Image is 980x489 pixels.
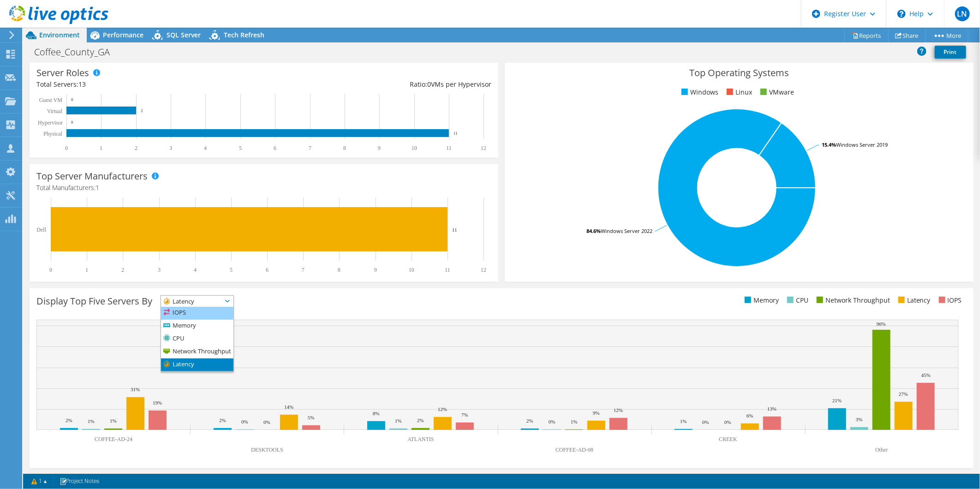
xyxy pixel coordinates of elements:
text: 9 [374,267,377,273]
text: Physical [43,131,62,137]
text: 1% [680,418,687,424]
li: Network Throughput [814,295,890,305]
li: IOPS [937,295,962,305]
text: 11 [445,267,450,273]
span: 13 [78,80,86,89]
text: 9 [378,145,381,151]
li: CPU [785,295,808,305]
text: DESKTOOLS [251,447,283,453]
li: Memory [742,295,779,305]
text: 1% [571,419,578,424]
text: 2% [526,418,533,423]
text: 12 [481,145,486,151]
span: Latency [161,296,222,307]
text: 10 [409,267,414,273]
text: 0% [724,419,731,425]
text: 2 [135,145,137,151]
a: Share [888,28,926,42]
text: 1 [85,267,88,273]
text: 2 [121,267,124,273]
li: Network Throughput [161,346,233,358]
a: Print [935,46,966,59]
h3: Top Server Manufacturers [36,171,148,181]
text: 12% [438,406,447,412]
text: Other [875,447,888,453]
text: 1% [88,418,95,424]
h4: Total Manufacturers: [36,183,491,193]
text: 6% [747,413,753,418]
h3: Server Roles [36,68,89,78]
text: 45% [921,372,931,378]
text: 12% [614,407,623,413]
h3: Top Operating Systems [512,68,967,78]
text: 8 [343,145,346,151]
li: Linux [724,87,752,97]
text: COFFEE-AD-24 [95,436,132,442]
text: 3 [169,145,172,151]
text: 0% [702,419,709,425]
text: 4 [204,145,207,151]
span: 1 [96,183,99,192]
text: 5 [230,267,233,273]
a: 1 [25,476,54,487]
text: 4 [194,267,197,273]
text: 3% [856,417,863,422]
li: Latency [161,358,233,371]
text: Dell [36,227,46,233]
text: 7 [302,267,305,273]
div: Ratio: VMs per Hypervisor [264,79,491,89]
text: 19% [153,400,162,406]
li: Latency [896,295,931,305]
text: 0 [49,267,52,273]
text: COFFEE-AD-08 [556,447,593,453]
text: 2% [66,417,72,423]
li: CPU [161,333,233,346]
li: Windows [679,87,718,97]
text: 7 [309,145,311,151]
text: 8% [373,411,380,416]
tspan: Windows Server 2022 [601,227,652,234]
span: Performance [103,30,143,39]
text: 1% [395,418,402,423]
text: Virtual [47,108,63,114]
text: 0% [549,419,556,424]
span: Tech Refresh [224,30,264,39]
li: IOPS [161,307,233,320]
text: 0% [263,419,270,425]
span: 0 [427,80,431,89]
text: 1 [100,145,102,151]
text: 11 [454,131,458,136]
text: 3 [158,267,161,273]
svg: \n [897,10,906,18]
h1: Coffee_County_GA [30,47,124,57]
text: 14% [284,404,293,410]
text: 10 [412,145,417,151]
text: 0 [65,145,68,151]
span: SQL Server [167,30,201,39]
div: Total Servers: [36,79,264,89]
tspan: Windows Server 2019 [836,141,888,148]
a: More [926,28,968,42]
a: Reports [844,28,889,42]
text: Hypervisor [38,119,63,126]
tspan: 15.4% [822,141,836,148]
text: 21% [832,398,842,403]
text: 6 [274,145,276,151]
text: 2% [417,417,424,423]
text: Guest VM [39,97,62,103]
text: 11 [452,227,457,233]
text: 11 [446,145,452,151]
text: 5% [308,415,315,420]
text: 12 [481,267,486,273]
tspan: 84.6% [586,227,601,234]
text: 0 [71,120,73,125]
text: 0% [241,419,248,424]
text: 7% [461,412,468,417]
text: 31% [131,387,140,392]
text: 5 [239,145,242,151]
text: 8 [338,267,341,273]
span: LN [955,6,970,21]
text: 96% [877,321,886,327]
text: 1% [110,418,117,423]
text: 0 [71,97,73,102]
